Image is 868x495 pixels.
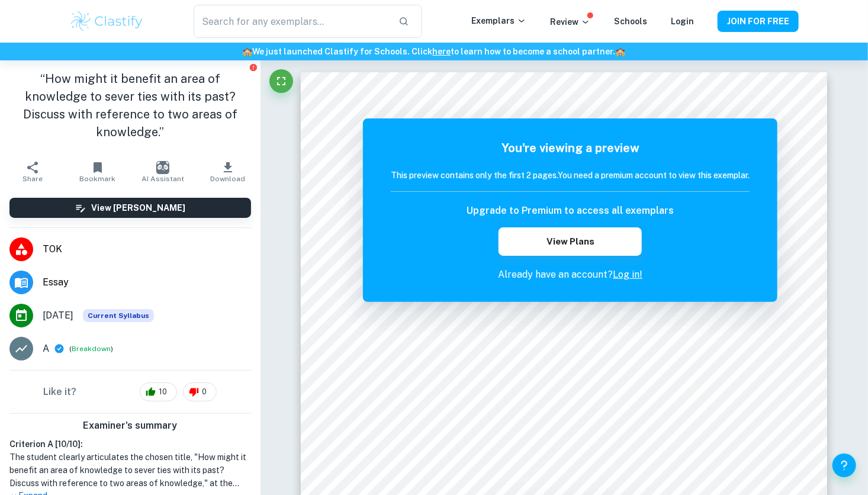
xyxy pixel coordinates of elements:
[391,139,750,157] h5: You're viewing a preview
[9,438,251,451] h6: Criterion A [ 10 / 10 ]:
[43,385,76,399] h6: Like it?
[83,309,154,322] div: This exemplar is based on the current syllabus. Feel free to refer to it for inspiration/ideas wh...
[43,308,73,323] span: [DATE]
[243,47,253,56] span: 🏫
[2,45,866,58] h6: We just launched Clastify for Schools. Click to learn how to become a school partner.
[718,11,799,32] button: JOIN FOR FREE
[269,69,293,93] button: Fullscreen
[210,175,245,183] span: Download
[83,309,154,322] span: Current Syllabus
[671,17,694,26] a: Login
[156,161,169,174] img: AI Assistant
[391,268,750,282] p: Already have an account?
[195,386,213,398] span: 0
[152,386,173,398] span: 10
[72,343,111,354] button: Breakdown
[69,9,144,33] img: Clastify logo
[43,342,49,356] p: A
[391,169,750,182] h6: This preview contains only the first 2 pages. You need a premium account to view this exemplar.
[9,198,251,218] button: View [PERSON_NAME]
[195,155,261,188] button: Download
[499,227,642,256] button: View Plans
[550,15,590,28] p: Review
[140,382,177,401] div: 10
[5,419,256,433] h6: Examiner's summary
[43,275,251,290] span: Essay
[614,17,647,26] a: Schools
[249,63,258,72] button: Report issue
[194,5,389,38] input: Search for any exemplars...
[91,201,185,214] h6: View [PERSON_NAME]
[471,14,526,27] p: Exemplars
[43,242,251,256] span: TOK
[79,175,115,183] span: Bookmark
[613,269,642,280] a: Log in!
[433,47,451,56] a: here
[142,175,184,183] span: AI Assistant
[9,451,251,490] h1: The student clearly articulates the chosen title, "How might it benefit an area of knowledge to s...
[130,155,195,188] button: AI Assistant
[832,454,856,477] button: Help and Feedback
[9,70,251,141] h1: “How might it benefit an area of knowledge to sever ties with its past? Discuss with reference to...
[183,382,217,401] div: 0
[69,343,113,355] span: ( )
[616,47,626,56] span: 🏫
[467,204,674,218] h6: Upgrade to Premium to access all exemplars
[65,155,130,188] button: Bookmark
[22,175,43,183] span: Share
